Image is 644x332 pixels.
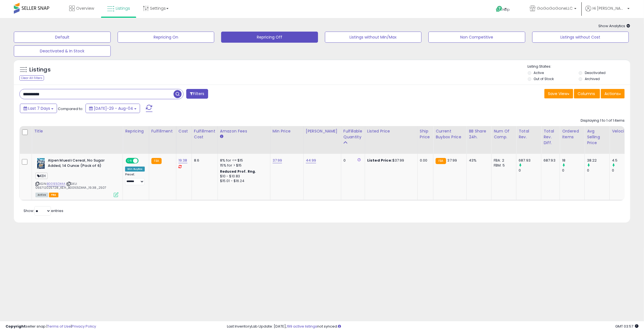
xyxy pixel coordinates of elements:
b: Alpen Muesli Cereal, No Sugar Added, 14 Ounce (Pack of 6) [48,158,115,170]
div: Fulfillment Cost [194,128,215,140]
span: All listings currently available for purchase on Amazon [35,193,48,197]
div: Velocity [612,128,632,134]
button: Non Competitive [428,32,525,43]
i: Get Help [496,6,503,12]
span: Overview [76,6,94,11]
div: Ship Price [420,128,431,140]
button: Listings without Min/Max [325,32,422,43]
a: B001E5DX4A [47,182,65,186]
div: $10 - $10.83 [220,174,266,179]
span: | SKU: 055712025728_KEH_B001E5DX4A_19.38_2507 [35,182,106,190]
span: Last 7 Days [28,106,50,111]
div: 15% for > $15 [220,163,266,168]
span: Hi [PERSON_NAME] [593,6,626,11]
div: Title [34,128,120,134]
button: Listings without Cost [532,32,629,43]
div: 687.93 [544,158,555,163]
button: Repricing On [118,32,214,43]
div: Preset: [125,173,145,185]
img: 51P5yzRbX8L._SL40_.jpg [35,158,46,169]
b: Reduced Prof. Rng. [220,169,256,174]
div: 687.93 [519,158,541,163]
button: Save View [544,89,573,98]
span: Show: entries [24,208,63,213]
button: Actions [601,89,625,98]
span: Compared to: [58,106,83,111]
b: Listed Price: [367,158,392,163]
div: 0 [562,168,584,173]
small: FBA [436,158,446,164]
button: Repricing Off [221,32,318,43]
span: [DATE]-29 - Aug-04 [94,106,133,111]
button: Columns [574,89,600,98]
div: Fulfillable Quantity [343,128,363,140]
span: Help [503,7,510,12]
div: $37.99 [367,158,413,163]
label: Deactivated [585,70,606,75]
a: 37.99 [273,158,282,163]
a: Hi [PERSON_NAME] [585,6,630,18]
button: Deactivated & In Stock [14,45,111,57]
span: Listings [116,6,130,11]
div: FBM: 5 [494,163,512,168]
div: Listed Price [367,128,415,134]
span: KEH [35,173,48,179]
label: Archived [585,76,600,81]
span: 37.99 [448,158,457,163]
div: ASIN: [35,158,118,196]
div: 4.5 [612,158,634,163]
div: Cost [179,128,189,134]
div: 18 [562,158,584,163]
span: OFF [138,159,147,163]
div: Displaying 1 to 1 of 1 items [581,118,625,123]
div: Ordered Items [562,128,582,140]
span: GoGoGoGoneLLC [537,6,573,11]
span: ON [126,159,133,163]
div: 0 [587,168,609,173]
span: FBA [49,193,58,197]
a: 19.38 [179,158,187,163]
div: 0 [612,168,634,173]
div: 8% for <= $15 [220,158,266,163]
div: Repricing [125,128,147,134]
div: Num of Comp. [494,128,514,140]
small: FBA [151,158,162,164]
div: 0.00 [420,158,429,163]
div: Current Buybox Price [436,128,464,140]
div: BB Share 24h. [469,128,489,140]
div: 43% [469,158,487,163]
div: Total Rev. Diff. [544,128,557,146]
div: 38.22 [587,158,609,163]
div: Amazon Fees [220,128,268,134]
button: Default [14,32,111,43]
div: [PERSON_NAME] [306,128,339,134]
button: Filters [186,89,208,99]
label: Active [534,70,544,75]
div: Clear All Filters [19,75,44,81]
span: Columns [578,91,595,96]
div: 0 [343,158,361,163]
span: Show Analytics [598,23,630,29]
div: Fulfillment [151,128,174,134]
label: Out of Stock [534,76,554,81]
button: [DATE]-29 - Aug-04 [86,104,140,113]
div: Min Price [273,128,301,134]
div: 8.6 [194,158,213,163]
a: Help [492,1,521,18]
div: $15.01 - $16.24 [220,179,266,183]
p: Listing States: [528,64,630,69]
div: Win BuyBox [125,167,145,172]
div: 0 [519,168,541,173]
div: Total Rev. [519,128,539,140]
div: FBA: 2 [494,158,512,163]
div: Avg Selling Price [587,128,607,146]
small: Amazon Fees. [220,134,223,139]
h5: Listings [29,66,51,74]
a: 44.99 [306,158,316,163]
button: Last 7 Days [20,104,57,113]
